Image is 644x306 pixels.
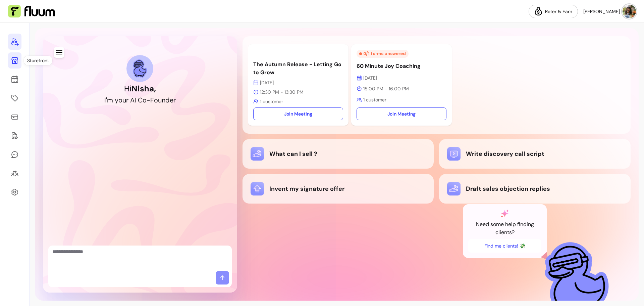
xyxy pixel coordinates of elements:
span: [PERSON_NAME] [583,8,620,15]
div: Write discovery call script [447,147,623,161]
div: o [143,95,147,105]
p: 12:30 PM - 13:30 PM [253,89,343,95]
a: Calendar [8,71,21,87]
div: u [122,95,126,105]
a: Clients [8,165,21,181]
div: Invent my signature offer [251,182,426,195]
img: AI Co-Founder gradient star [501,210,509,218]
h2: I'm your AI Co-Founder [104,95,176,105]
div: u [158,95,162,105]
p: [DATE] [357,75,446,81]
button: avatar[PERSON_NAME] [583,5,636,18]
a: Offerings [8,90,21,106]
div: y [115,95,118,105]
p: 15:00 PM - 16:00 PM [357,85,446,92]
div: Storefront [24,56,52,65]
div: e [170,95,173,105]
p: 60 Minute Joy Coaching [357,62,446,70]
p: [DATE] [253,79,343,86]
a: Home [8,34,21,50]
img: Write discovery call script [447,147,461,161]
div: r [173,95,176,105]
img: Invent my signature offer [251,182,264,195]
a: Settings [8,184,21,200]
div: ' [106,95,107,105]
div: I [135,95,136,105]
a: Refer & Earn [529,5,578,18]
div: C [138,95,143,105]
img: AI Co-Founder avatar [133,59,147,77]
div: What can I sell ? [251,147,426,161]
div: - [147,95,150,105]
div: Draft sales objection replies [447,182,623,195]
p: The Autumn Release - Letting Go to Grow [253,60,343,77]
img: Fluum Logo [8,5,55,18]
div: r [126,95,128,105]
div: d [165,95,170,105]
textarea: Ask me anything... [52,248,228,268]
p: 1 customer [357,96,446,103]
div: o [154,95,158,105]
a: Join Meeting [253,107,343,120]
h1: Hi [124,83,156,94]
div: o [118,95,122,105]
img: What can I sell ? [251,147,264,161]
button: Find me clients! 💸 [468,239,541,253]
div: A [130,95,135,105]
img: avatar [623,5,636,18]
a: Forms [8,128,21,144]
p: 1 customer [253,98,343,105]
a: Sales [8,109,21,125]
img: Draft sales objection replies [447,182,461,195]
a: Storefront [8,52,21,69]
div: 0 / 1 forms answered [357,50,409,58]
a: Join Meeting [357,107,446,120]
div: I [104,95,106,105]
div: m [107,95,113,105]
div: F [150,95,154,105]
a: My Messages [8,146,21,163]
p: Need some help finding clients? [468,220,541,236]
div: n [162,95,165,105]
b: Nisha , [131,83,156,94]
